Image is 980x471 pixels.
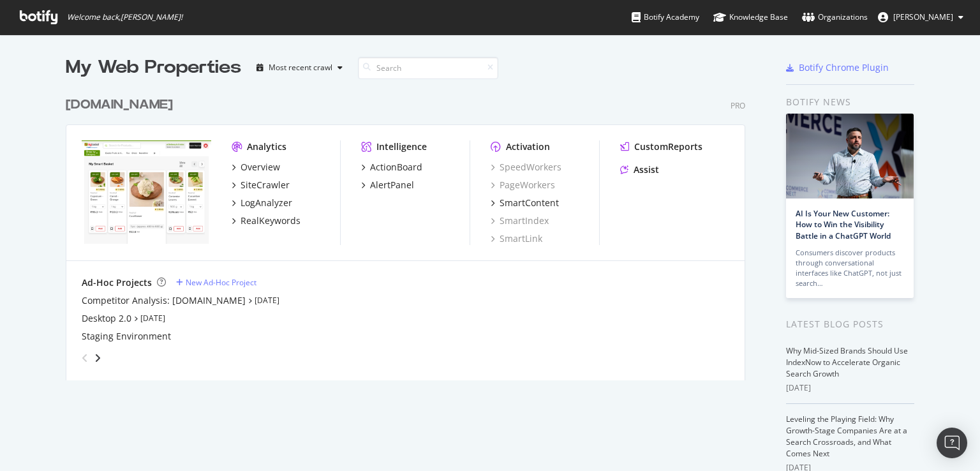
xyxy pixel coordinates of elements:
[937,428,967,458] div: Open Intercom Messenger
[269,64,332,71] div: Most recent crawl
[370,179,414,191] div: AlertPanel
[370,161,422,174] div: ActionBoard
[799,61,889,74] div: Botify Chrome Plugin
[66,96,178,114] a: [DOMAIN_NAME]
[361,161,422,174] a: ActionBoard
[796,208,891,241] a: AI Is Your New Customer: How to Win the Visibility Battle in a ChatGPT World
[247,140,286,153] div: Analytics
[491,197,559,209] a: SmartContent
[241,197,292,209] div: LogAnalyzer
[186,277,256,288] div: New Ad-Hoc Project
[232,214,301,227] a: RealKeywords
[786,114,914,198] img: AI Is Your New Customer: How to Win the Visibility Battle in a ChatGPT World
[786,95,914,109] div: Botify news
[232,197,292,209] a: LogAnalyzer
[82,276,152,289] div: Ad-Hoc Projects
[786,382,914,394] div: [DATE]
[620,163,659,176] a: Assist
[713,11,788,24] div: Knowledge Base
[232,179,290,191] a: SiteCrawler
[491,232,542,245] a: SmartLink
[893,11,953,22] span: Nikhil Raj
[82,312,131,325] a: Desktop 2.0
[66,96,173,114] div: [DOMAIN_NAME]
[361,179,414,191] a: AlertPanel
[634,140,702,153] div: CustomReports
[82,140,211,244] img: www.bigbasket.com
[358,57,498,79] input: Search
[93,352,102,364] div: angle-right
[786,317,914,331] div: Latest Blog Posts
[66,55,241,80] div: My Web Properties
[241,179,290,191] div: SiteCrawler
[632,11,699,24] div: Botify Academy
[241,161,280,174] div: Overview
[868,7,974,27] button: [PERSON_NAME]
[506,140,550,153] div: Activation
[241,214,301,227] div: RealKeywords
[491,161,561,174] a: SpeedWorkers
[786,345,908,379] a: Why Mid-Sized Brands Should Use IndexNow to Accelerate Organic Search Growth
[731,100,745,111] div: Pro
[491,214,549,227] a: SmartIndex
[67,12,182,22] span: Welcome back, [PERSON_NAME] !
[140,313,165,324] a: [DATE]
[786,414,907,459] a: Leveling the Playing Field: Why Growth-Stage Companies Are at a Search Crossroads, and What Comes...
[232,161,280,174] a: Overview
[376,140,427,153] div: Intelligence
[176,277,256,288] a: New Ad-Hoc Project
[620,140,702,153] a: CustomReports
[491,179,555,191] a: PageWorkers
[786,61,889,74] a: Botify Chrome Plugin
[634,163,659,176] div: Assist
[796,248,904,288] div: Consumers discover products through conversational interfaces like ChatGPT, not just search…
[255,295,279,306] a: [DATE]
[251,57,348,78] button: Most recent crawl
[82,294,246,307] a: Competitor Analysis: [DOMAIN_NAME]
[66,80,755,380] div: grid
[77,348,93,368] div: angle-left
[500,197,559,209] div: SmartContent
[802,11,868,24] div: Organizations
[82,330,171,343] a: Staging Environment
